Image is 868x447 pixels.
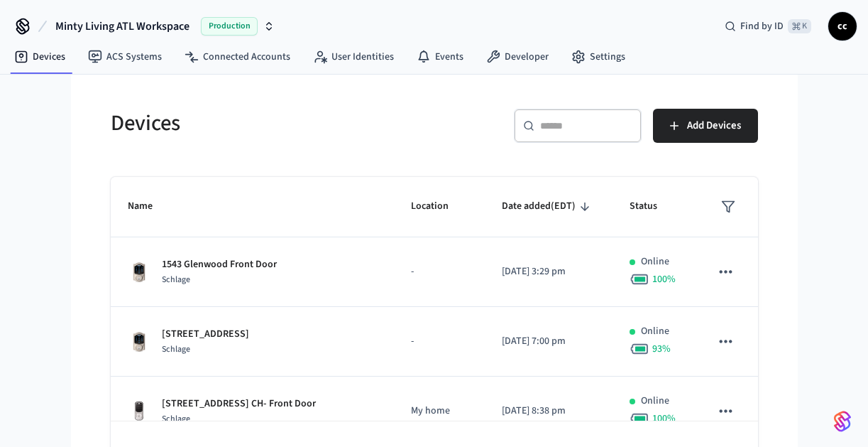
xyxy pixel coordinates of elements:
[77,44,173,70] a: ACS Systems
[111,109,426,138] h5: Devices
[3,44,77,70] a: Devices
[475,44,560,70] a: Developer
[55,18,189,35] span: Minty Living ATL Workspace
[405,44,475,70] a: Events
[641,254,669,269] p: Online
[411,404,468,419] p: My home
[653,109,758,143] button: Add Devices
[128,400,150,423] img: Yale Assure Touchscreen Wifi Smart Lock, Satin Nickel, Front
[830,14,855,39] span: cc
[652,342,671,356] span: 93 %
[502,264,595,279] p: [DATE] 3:29 pm
[411,264,468,279] p: -
[788,19,811,33] span: ⌘ K
[162,257,277,272] p: 1543 Glenwood Front Door
[411,334,468,349] p: -
[162,327,249,342] p: [STREET_ADDRESS]
[502,195,594,217] span: Date added(EDT)
[713,14,823,39] div: Find by ID⌘ K
[652,411,676,426] span: 100 %
[201,17,258,36] span: Production
[128,330,150,353] img: Schlage Sense Smart Deadbolt with Camelot Trim, Front
[641,394,669,409] p: Online
[162,397,316,411] p: [STREET_ADDRESS] CH- Front Door
[173,44,302,70] a: Connected Accounts
[411,195,467,217] span: Location
[687,117,741,135] span: Add Devices
[502,404,595,419] p: [DATE] 8:38 pm
[128,195,171,217] span: Name
[630,195,676,217] span: Status
[740,19,784,33] span: Find by ID
[302,44,405,70] a: User Identities
[641,324,669,339] p: Online
[162,274,190,286] span: Schlage
[162,343,190,355] span: Schlage
[502,334,595,349] p: [DATE] 7:00 pm
[652,272,676,286] span: 100 %
[162,413,190,425] span: Schlage
[560,44,637,70] a: Settings
[128,261,150,284] img: Schlage Sense Smart Deadbolt with Camelot Trim, Front
[834,410,851,433] img: SeamLogoGradient.69752ec5.svg
[828,12,857,41] button: cc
